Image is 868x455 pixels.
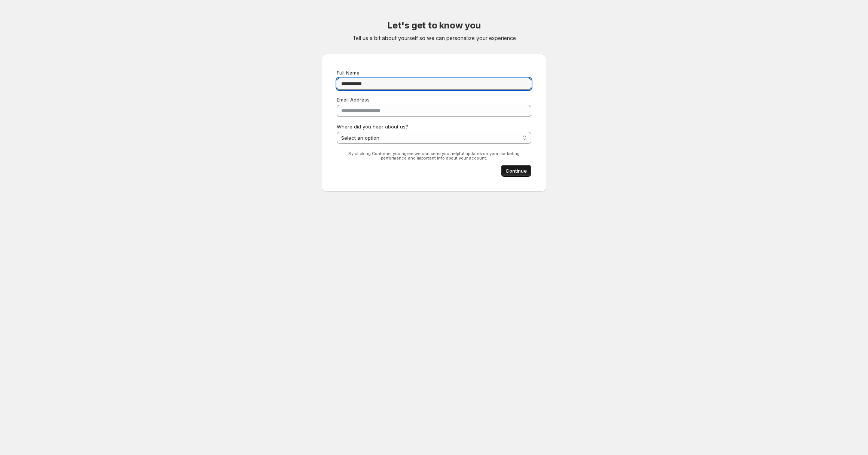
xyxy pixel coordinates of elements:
span: Where did you hear about us? [337,124,408,130]
button: Continue [501,165,531,177]
span: Email Address [337,97,370,103]
p: By clicking Continue, you agree we can send you helpful updates on your marketing performance and... [337,151,531,160]
h2: Let's get to know you [387,19,481,31]
p: Tell us a bit about yourself so we can personalize your experience [352,34,516,42]
span: Continue [505,167,527,175]
span: Full Name [337,70,360,76]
